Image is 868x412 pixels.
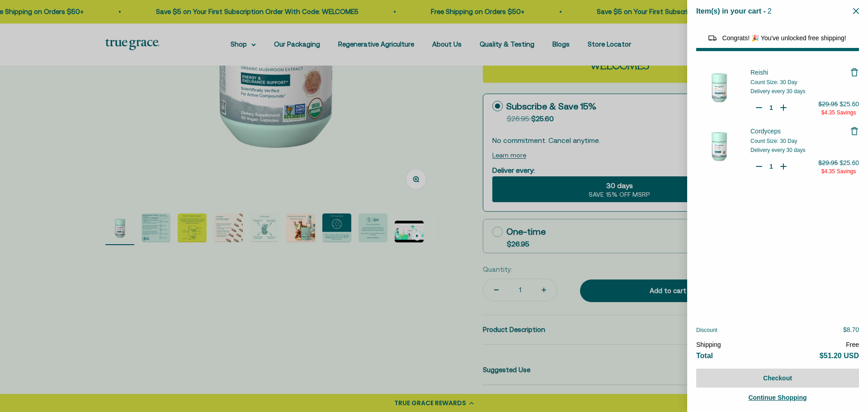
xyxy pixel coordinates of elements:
span: $25.60 [840,159,859,166]
span: $29.95 [818,100,838,108]
img: Reishi - 30 Day [696,65,741,110]
span: $4.35 [821,109,835,116]
button: Close [853,7,859,15]
span: $8.70 [843,326,859,333]
span: Cordyceps [750,128,781,135]
a: Reishi [750,68,850,77]
img: Cordyceps - 30 Day [696,123,741,169]
span: $4.35 [821,168,835,175]
span: Free [846,341,859,348]
span: $51.20 USD [820,352,859,360]
span: Total [696,352,713,360]
input: Quantity for Reishi [767,103,776,112]
span: Savings [837,168,856,175]
span: $25.60 [840,100,859,108]
span: Reishi [750,69,768,76]
span: 2 [768,7,772,15]
a: Cordyceps [750,127,850,136]
span: Congrats! 🎉 You've unlocked free shipping! [722,34,846,42]
span: Continue Shopping [748,394,807,401]
span: $29.95 [818,159,838,166]
span: Count Size: 30 Day [750,79,797,85]
button: Remove Reishi [850,68,859,77]
span: Count Size: 30 Day [750,138,797,144]
span: Shipping [696,341,721,348]
a: Continue Shopping [696,392,859,403]
input: Quantity for Cordyceps [767,162,776,171]
button: Checkout [696,369,859,388]
span: Savings [837,109,856,116]
button: Remove Cordyceps [850,127,859,136]
img: Reward bar icon image [707,33,718,43]
span: Discount [696,327,717,333]
div: Delivery every 30 days [750,88,850,95]
div: Delivery every 30 days [750,147,850,154]
span: Item(s) in your cart - [696,7,766,15]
